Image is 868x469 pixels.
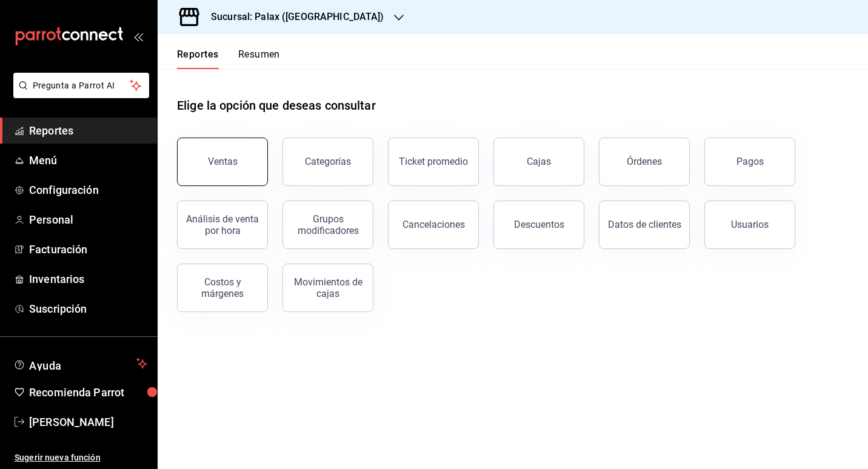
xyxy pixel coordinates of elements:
div: Ticket promedio [399,156,468,167]
div: Datos de clientes [608,219,681,230]
div: Análisis de venta por hora [185,213,260,236]
a: Pregunta a Parrot AI [8,88,149,101]
div: Movimientos de cajas [290,276,366,299]
button: Ticket promedio [388,138,479,186]
div: Costos y márgenes [185,276,260,299]
button: Pregunta a Parrot AI [13,73,149,98]
h3: Sucursal: Palax ([GEOGRAPHIC_DATA]) [201,10,384,24]
button: Grupos modificadores [282,201,373,249]
font: [PERSON_NAME] [29,416,114,428]
font: Configuración [29,184,99,196]
font: Suscripción [29,302,87,315]
div: Pestañas de navegación [177,48,280,69]
h1: Elige la opción que deseas consultar [177,96,376,115]
a: Cajas [493,138,584,186]
div: Cancelaciones [402,219,465,230]
span: Pregunta a Parrot AI [33,79,130,92]
button: Descuentos [493,201,584,249]
div: Grupos modificadores [290,213,366,236]
span: Ayuda [29,356,132,371]
font: Reportes [29,124,73,137]
button: Usuarios [704,201,795,249]
button: Resumen [238,48,280,69]
button: Categorías [282,138,373,186]
div: Ventas [208,156,238,167]
button: Órdenes [599,138,690,186]
font: Recomienda Parrot [29,386,124,399]
div: Pagos [736,156,764,167]
div: Cajas [527,155,552,169]
div: Descuentos [514,219,564,230]
button: Ventas [177,138,268,186]
div: Categorías [305,156,351,167]
button: open_drawer_menu [133,32,143,41]
font: Personal [29,213,73,226]
button: Datos de clientes [599,201,690,249]
div: Usuarios [731,219,769,230]
font: Facturación [29,243,87,256]
div: Órdenes [627,156,662,167]
button: Análisis de venta por hora [177,201,268,249]
font: Inventarios [29,273,84,285]
font: Sugerir nueva función [15,453,101,462]
font: Reportes [177,48,219,61]
button: Cancelaciones [388,201,479,249]
button: Costos y márgenes [177,264,268,312]
font: Menú [29,154,58,167]
button: Movimientos de cajas [282,264,373,312]
button: Pagos [704,138,795,186]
